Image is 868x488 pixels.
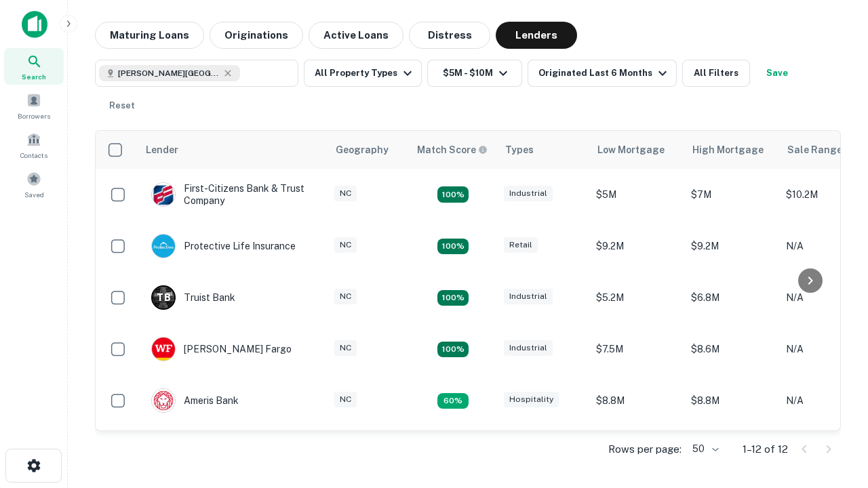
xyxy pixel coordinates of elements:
[210,22,303,49] button: Originations
[504,237,538,253] div: Retail
[437,239,469,255] div: Matching Properties: 2, hasApolloMatch: undefined
[538,65,671,81] div: Originated Last 6 Months
[334,340,357,356] div: NC
[22,11,47,38] img: capitalize-icon.png
[755,60,799,87] button: Save your search to get updates of matches that match your search criteria.
[24,189,44,200] span: Saved
[151,182,314,207] div: First-citizens Bank & Trust Company
[528,60,677,87] button: Originated Last 6 Months
[692,142,764,158] div: High Mortgage
[4,48,64,85] a: Search
[589,323,684,375] td: $7.5M
[589,375,684,426] td: $8.8M
[684,323,779,375] td: $8.6M
[334,392,357,407] div: NC
[427,60,522,87] button: $5M - $10M
[4,127,64,163] a: Contacts
[409,131,497,169] th: Capitalize uses an advanced AI algorithm to match your search with the best lender. The match sco...
[684,375,779,426] td: $8.8M
[589,272,684,323] td: $5.2M
[334,289,357,304] div: NC
[589,131,684,169] th: Low Mortgage
[152,389,175,412] img: picture
[743,441,788,457] p: 1–12 of 12
[146,142,178,158] div: Lender
[684,272,779,323] td: $6.8M
[437,186,469,203] div: Matching Properties: 2, hasApolloMatch: undefined
[4,166,64,203] a: Saved
[334,237,357,253] div: NC
[95,22,204,49] button: Maturing Loans
[151,388,239,413] div: Ameris Bank
[684,426,779,478] td: $9.2M
[437,393,469,409] div: Matching Properties: 1, hasApolloMatch: undefined
[409,22,490,49] button: Distress
[152,183,175,206] img: picture
[334,186,357,201] div: NC
[138,131,328,169] th: Lender
[336,142,389,158] div: Geography
[20,150,47,161] span: Contacts
[417,142,485,157] h6: Match Score
[687,439,721,459] div: 50
[328,131,409,169] th: Geography
[497,131,589,169] th: Types
[417,142,488,157] div: Capitalize uses an advanced AI algorithm to match your search with the best lender. The match sco...
[608,441,682,457] p: Rows per page:
[684,131,779,169] th: High Mortgage
[597,142,665,158] div: Low Mortgage
[504,340,553,356] div: Industrial
[589,220,684,272] td: $9.2M
[118,67,220,79] span: [PERSON_NAME][GEOGRAPHIC_DATA], [GEOGRAPHIC_DATA]
[800,380,868,445] iframe: Chat Widget
[437,290,469,306] div: Matching Properties: 3, hasApolloMatch: undefined
[496,22,577,49] button: Lenders
[505,142,534,158] div: Types
[504,392,559,407] div: Hospitality
[151,285,235,310] div: Truist Bank
[684,169,779,220] td: $7M
[682,60,750,87] button: All Filters
[309,22,403,49] button: Active Loans
[18,110,50,121] span: Borrowers
[589,426,684,478] td: $9.2M
[504,289,553,304] div: Industrial
[100,92,144,119] button: Reset
[152,235,175,258] img: picture
[504,186,553,201] div: Industrial
[304,60,422,87] button: All Property Types
[151,337,292,361] div: [PERSON_NAME] Fargo
[589,169,684,220] td: $5M
[437,342,469,358] div: Matching Properties: 2, hasApolloMatch: undefined
[22,71,46,82] span: Search
[151,234,296,258] div: Protective Life Insurance
[787,142,842,158] div: Sale Range
[684,220,779,272] td: $9.2M
[152,338,175,361] img: picture
[157,291,170,305] p: T B
[4,87,64,124] a: Borrowers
